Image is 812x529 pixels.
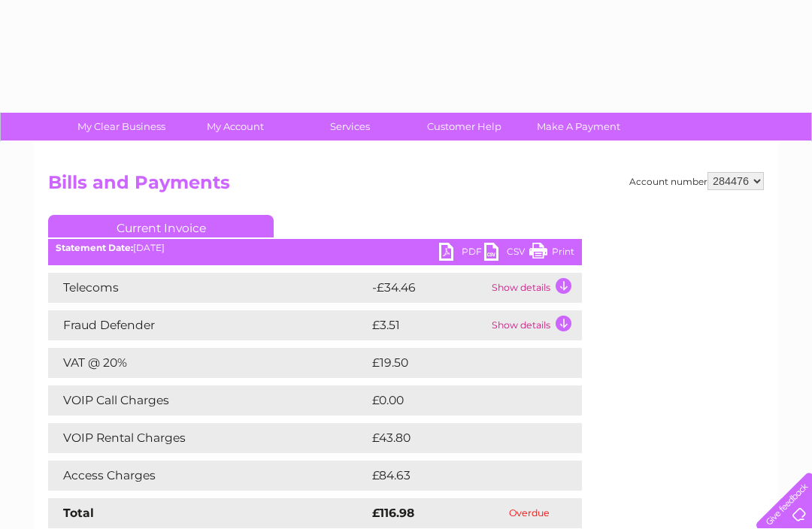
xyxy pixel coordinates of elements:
b: Statement Date: [56,242,133,253]
td: Overdue [477,498,582,528]
a: Print [529,243,574,264]
td: VOIP Rental Charges [48,423,368,453]
div: Account number [629,172,764,190]
td: Show details [488,310,582,340]
td: £84.63 [368,461,552,491]
a: Make A Payment [517,113,641,141]
a: Current Invoice [48,215,274,237]
td: £0.00 [368,385,547,416]
td: Telecoms [48,273,368,303]
td: VOIP Call Charges [48,385,368,416]
td: Show details [488,273,582,303]
a: CSV [484,243,529,264]
td: £19.50 [368,348,550,378]
a: Services [288,113,412,141]
h2: Bills and Payments [48,172,764,201]
strong: Total [63,506,94,520]
a: My Account [174,113,298,141]
a: My Clear Business [59,113,183,141]
a: PDF [439,243,484,264]
a: Customer Help [402,113,526,141]
td: £43.80 [368,423,552,453]
strong: £116.98 [372,506,414,520]
div: [DATE] [48,243,582,253]
td: Fraud Defender [48,310,368,340]
td: £3.51 [368,310,488,340]
td: Access Charges [48,461,368,491]
td: -£34.46 [368,273,488,303]
td: VAT @ 20% [48,348,368,378]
